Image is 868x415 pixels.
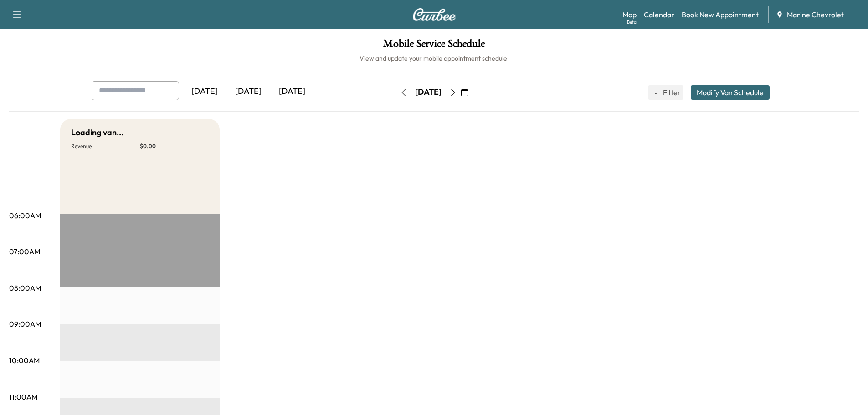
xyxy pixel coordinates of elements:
button: Filter [648,85,683,100]
p: 09:00AM [9,318,41,329]
img: Curbee Logo [412,8,456,21]
h6: View and update your mobile appointment schedule. [9,54,859,63]
span: Marine Chevrolet [787,9,844,20]
span: Filter [663,87,679,98]
p: 10:00AM [9,355,40,366]
div: [DATE] [183,81,226,102]
h1: Mobile Service Schedule [9,38,859,54]
div: Beta [627,19,637,26]
p: $ 0.00 [140,143,209,150]
p: 06:00AM [9,210,41,221]
p: 11:00AM [9,391,37,402]
h5: Loading van... [71,126,123,139]
p: 08:00AM [9,282,41,293]
a: Book New Appointment [682,9,759,20]
a: MapBeta [622,9,637,20]
div: [DATE] [415,87,442,98]
div: [DATE] [226,81,270,102]
button: Modify Van Schedule [691,85,770,100]
p: 07:00AM [9,246,40,257]
a: Calendar [644,9,674,20]
p: Revenue [71,143,140,150]
div: [DATE] [270,81,314,102]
